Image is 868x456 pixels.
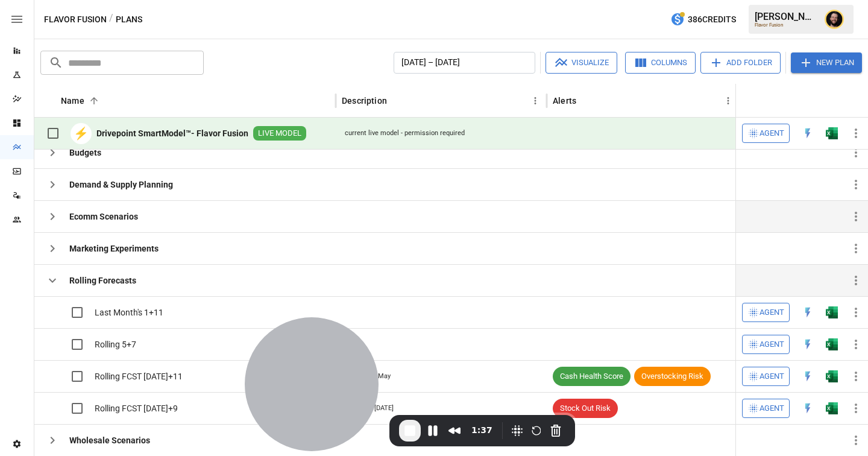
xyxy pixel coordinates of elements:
span: 386 Credits [688,12,736,27]
img: excel-icon.76473adf.svg [826,338,838,350]
span: Last Month's 1+11 [95,306,163,318]
div: Description [342,96,387,106]
button: New Plan [791,52,862,73]
span: Agent [759,127,784,141]
span: Cash Health Score [553,371,631,382]
button: Alerts column menu [720,92,737,109]
button: Agent [742,335,790,354]
div: Open in Excel [826,306,838,318]
button: Agent [742,367,790,386]
span: Rolling 5+7 [95,338,136,350]
div: Open in Excel [826,370,838,382]
div: Name [61,96,84,106]
button: Sort [577,92,594,109]
div: Open in Excel [826,127,838,139]
img: excel-icon.76473adf.svg [826,306,838,318]
button: Agent [742,124,790,143]
button: 386Credits [665,8,741,31]
span: Agent [759,370,784,384]
div: current live model - permission required [345,128,465,138]
button: Add Folder [700,52,781,74]
div: Open in Quick Edit [802,370,814,382]
img: excel-icon.76473adf.svg [826,370,838,382]
div: Open in Quick Edit [802,402,814,414]
span: Agent [759,306,784,320]
img: quick-edit-flash.b8aec18c.svg [802,402,814,414]
button: Columns [625,52,696,74]
img: Ciaran Nugent [825,10,844,29]
span: Agent [759,338,784,352]
span: Stock Out Risk [553,403,618,414]
img: quick-edit-flash.b8aec18c.svg [802,306,814,318]
button: Flavor Fusion [44,12,107,27]
span: LIVE MODEL [253,128,306,139]
b: Wholesale Scenarios [69,434,150,446]
button: Sort [86,92,102,109]
img: quick-edit-flash.b8aec18c.svg [802,127,814,139]
div: Open in Quick Edit [802,306,814,318]
button: [DATE] – [DATE] [394,52,535,74]
img: quick-edit-flash.b8aec18c.svg [802,370,814,382]
span: Overstocking Risk [634,371,711,382]
div: Open in Excel [826,338,838,350]
b: Demand & Supply Planning [69,179,173,191]
div: [PERSON_NAME] [755,11,817,22]
div: Open in Excel [826,402,838,414]
img: excel-icon.76473adf.svg [826,127,838,139]
button: Ciaran Nugent [817,2,851,36]
span: Agent [759,402,784,416]
b: Rolling Forecasts [69,274,136,287]
b: Ecomm Scenarios [69,211,138,223]
img: quick-edit-flash.b8aec18c.svg [802,338,814,350]
button: Visualize [546,52,617,74]
button: Agent [742,303,790,322]
div: Alerts [553,96,576,106]
b: Budgets [69,147,101,159]
b: Marketing Experiments [69,242,159,255]
b: Drivepoint SmartModel™- Flavor Fusion [96,127,248,139]
button: Sort [388,92,405,109]
button: Description column menu [527,92,544,109]
div: Open in Quick Edit [802,127,814,139]
button: Agent [742,399,790,418]
div: ⚡ [71,123,92,144]
img: excel-icon.76473adf.svg [826,402,838,414]
div: / [109,12,113,27]
div: Flavor Fusion [755,22,817,28]
span: Rolling FCST [DATE]+11 [95,370,183,382]
div: Open in Quick Edit [802,338,814,350]
span: Rolling FCST [DATE]+9 [95,402,178,414]
button: Sort [851,92,868,109]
